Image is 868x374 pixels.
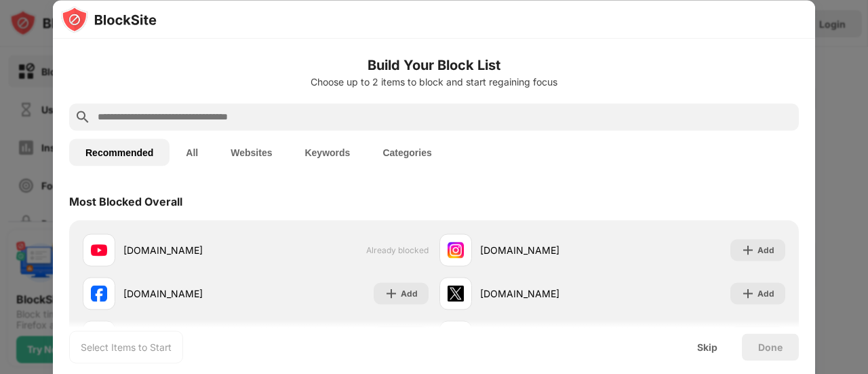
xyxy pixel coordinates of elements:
img: favicons [448,242,464,258]
div: Select Items to Start [81,340,172,354]
img: search.svg [75,109,91,125]
div: Add [757,243,774,257]
div: Most Blocked Overall [69,194,182,208]
img: favicons [91,285,107,301]
div: Skip [697,341,717,352]
span: Already blocked [366,245,429,255]
button: Keywords [288,138,366,166]
button: Categories [366,138,448,166]
div: Done [758,341,783,352]
div: Add [401,286,418,300]
img: favicons [91,242,107,258]
button: Recommended [69,138,170,166]
img: favicons [448,285,464,301]
div: [DOMAIN_NAME] [123,286,256,301]
button: Websites [214,138,288,166]
div: [DOMAIN_NAME] [480,286,612,301]
div: Choose up to 2 items to block and start regaining focus [69,76,799,87]
h6: Build Your Block List [69,54,799,75]
div: [DOMAIN_NAME] [123,243,256,257]
div: Add [757,286,774,300]
div: [DOMAIN_NAME] [480,243,612,257]
img: logo-blocksite.svg [61,5,157,33]
button: All [170,138,214,166]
